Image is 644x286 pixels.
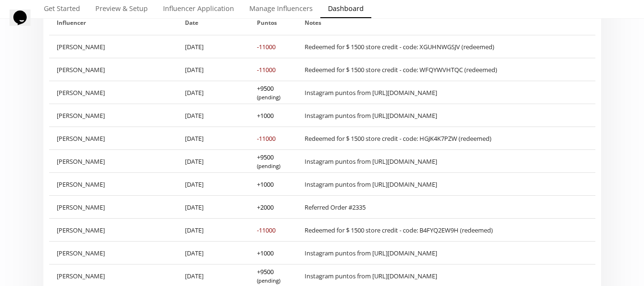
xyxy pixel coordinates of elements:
[177,35,249,58] div: [DATE]
[177,127,249,149] div: [DATE]
[257,277,280,284] small: (pending)
[257,180,274,189] div: + 1000
[305,88,437,97] div: Instagram puntos from [URL][DOMAIN_NAME]
[305,65,497,74] div: Redeemed for $ 1500 store credit - code: WFQYWVHTQC (redeemed)
[177,150,249,172] div: [DATE]
[177,196,249,218] div: [DATE]
[177,58,249,81] div: [DATE]
[305,180,437,189] div: Instagram puntos from [URL][DOMAIN_NAME]
[57,11,170,35] div: Influencer
[49,219,178,241] div: [PERSON_NAME]
[177,81,249,104] div: [DATE]
[177,104,249,127] div: [DATE]
[257,162,280,169] small: (pending)
[257,65,276,74] div: -11000
[257,267,289,285] div: + 9500
[257,42,276,51] div: -11000
[185,11,242,35] div: Date
[305,111,437,120] div: Instagram puntos from [URL][DOMAIN_NAME]
[49,242,178,264] div: [PERSON_NAME]
[177,242,249,264] div: [DATE]
[257,111,274,120] div: + 1000
[177,219,249,241] div: [DATE]
[257,84,289,101] div: + 9500
[305,157,437,166] div: Instagram puntos from [URL][DOMAIN_NAME]
[49,173,178,195] div: [PERSON_NAME]
[257,94,280,101] small: (pending)
[305,249,437,257] div: Instagram puntos from [URL][DOMAIN_NAME]
[257,249,274,257] div: + 1000
[257,153,289,170] div: + 9500
[305,203,366,212] div: Referred Order #2335
[49,150,178,172] div: [PERSON_NAME]
[257,11,289,35] div: Puntos
[257,203,274,212] div: + 2000
[49,58,178,81] div: [PERSON_NAME]
[49,127,178,149] div: [PERSON_NAME]
[49,81,178,104] div: [PERSON_NAME]
[257,134,276,143] div: -11000
[305,226,493,234] div: Redeemed for $ 1500 store credit - code: B4FYQ2EW9H (redeemed)
[49,196,178,218] div: [PERSON_NAME]
[305,134,491,143] div: Redeemed for $ 1500 store credit - code: HGJK4K7PZW (redeemed)
[177,173,249,195] div: [DATE]
[257,226,276,234] div: -11000
[49,35,178,58] div: [PERSON_NAME]
[305,11,588,35] div: Notes
[305,42,494,51] div: Redeemed for $ 1500 store credit - code: XGUHNWGSJV (redeemed)
[49,104,178,127] div: [PERSON_NAME]
[10,10,40,38] iframe: chat widget
[305,272,437,280] div: Instagram puntos from [URL][DOMAIN_NAME]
